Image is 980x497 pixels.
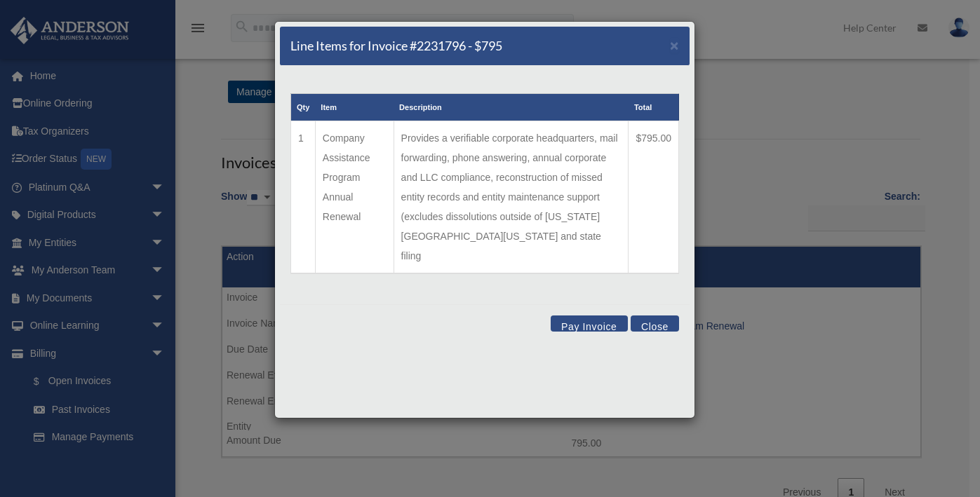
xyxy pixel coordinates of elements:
[631,315,679,332] button: Close
[670,37,679,53] span: ×
[291,121,316,274] td: 1
[670,38,679,53] button: Close
[315,121,394,274] td: Company Assistance Program Annual Renewal
[290,37,502,55] h5: Line Items for Invoice #2231796 - $795
[394,94,629,121] th: Description
[315,94,394,121] th: Item
[394,121,629,274] td: Provides a verifiable corporate headquarters, mail forwarding, phone answering, annual corporate ...
[629,121,679,274] td: $795.00
[291,94,316,121] th: Qty
[629,94,679,121] th: Total
[551,315,628,332] button: Pay Invoice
